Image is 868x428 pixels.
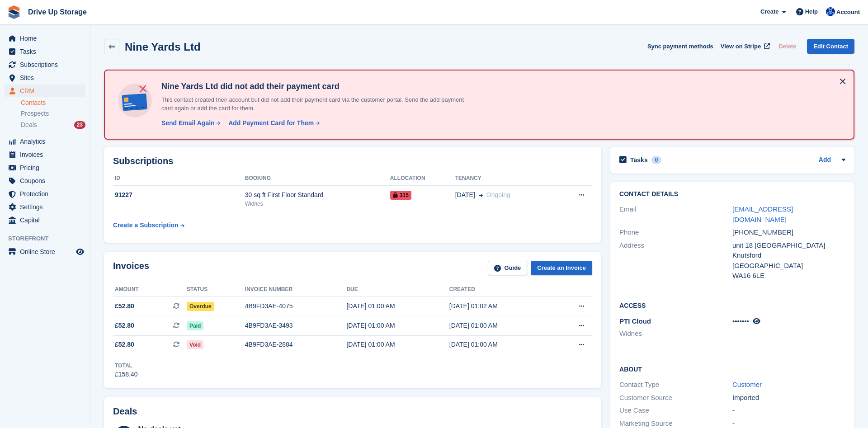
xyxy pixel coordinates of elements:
[20,201,74,213] span: Settings
[5,85,85,97] a: menu
[5,71,85,84] a: menu
[161,118,215,128] div: Send Email Again
[647,39,713,54] button: Sync payment methods
[20,85,74,97] span: CRM
[245,321,347,330] div: 4B9FD3AE-3493
[187,321,203,330] span: Paid
[158,95,474,113] p: This contact created their account but did not add their payment card via the customer portal. Se...
[732,250,845,261] div: Knutsford
[20,245,74,258] span: Online Store
[721,42,761,51] span: View on Stripe
[5,201,85,213] a: menu
[245,282,347,297] th: Invoice number
[732,405,845,416] div: -
[5,214,85,226] a: menu
[113,221,179,230] div: Create a Subscription
[619,204,732,225] div: Email
[619,405,732,416] div: Use Case
[5,245,85,258] a: menu
[455,190,475,200] span: [DATE]
[113,156,592,166] h2: Subscriptions
[619,393,732,403] div: Customer Source
[245,301,347,311] div: 4B9FD3AE-4075
[732,205,793,223] a: [EMAIL_ADDRESS][DOMAIN_NAME]
[488,261,528,276] a: Guide
[619,317,651,325] span: PTI Cloud
[5,45,85,58] a: menu
[619,301,845,310] h2: Access
[245,190,390,200] div: 30 sq ft First Floor Standard
[158,81,474,92] h4: Nine Yards Ltd did not add their payment card
[390,191,411,200] span: 315
[805,7,818,16] span: Help
[24,5,90,19] a: Drive Up Storage
[346,282,449,297] th: Due
[187,340,203,349] span: Void
[20,71,74,84] span: Sites
[187,302,214,311] span: Overdue
[455,171,557,186] th: Tenancy
[21,109,85,118] a: Prospects
[732,261,845,271] div: [GEOGRAPHIC_DATA]
[74,121,85,129] div: 23
[21,99,85,107] a: Contacts
[346,340,449,349] div: [DATE] 01:00 AM
[775,39,800,54] button: Delete
[5,174,85,187] a: menu
[819,155,831,165] a: Add
[113,261,149,276] h2: Invoices
[390,171,455,186] th: Allocation
[619,191,845,198] h2: Contact Details
[115,321,134,330] span: £52.80
[346,321,449,330] div: [DATE] 01:00 AM
[20,32,74,45] span: Home
[717,39,772,54] a: View on Stripe
[531,261,592,276] a: Create an Invoice
[807,39,854,54] a: Edit Contact
[651,156,662,164] div: 0
[20,148,74,161] span: Invoices
[619,240,732,281] div: Address
[449,301,552,311] div: [DATE] 01:02 AM
[116,81,154,120] img: no-card-linked-e7822e413c904bf8b177c4d89f31251c4716f9871600ec3ca5bfc59e148c83f4.svg
[619,227,732,238] div: Phone
[449,321,552,330] div: [DATE] 01:00 AM
[630,156,648,164] h2: Tasks
[732,317,749,325] span: •••••••
[225,118,321,128] a: Add Payment Card for Them
[5,161,85,174] a: menu
[732,393,845,403] div: Imported
[245,171,390,186] th: Booking
[113,190,245,200] div: 91227
[20,58,74,71] span: Subscriptions
[228,118,314,128] div: Add Payment Card for Them
[5,135,85,148] a: menu
[732,381,762,388] a: Customer
[187,282,245,297] th: Status
[760,7,778,16] span: Create
[113,282,187,297] th: Amount
[113,406,137,417] h2: Deals
[7,5,21,19] img: stora-icon-8386f47178a22dfd0bd8f6a31ec36ba5ce8667c1dd55bd0f319d3a0aa187defe.svg
[20,188,74,200] span: Protection
[732,240,845,251] div: unit 18 [GEOGRAPHIC_DATA]
[21,109,49,118] span: Prospects
[20,135,74,148] span: Analytics
[115,370,138,379] div: £158.40
[20,161,74,174] span: Pricing
[115,362,138,370] div: Total
[5,32,85,45] a: menu
[115,340,134,349] span: £52.80
[20,174,74,187] span: Coupons
[8,234,90,243] span: Storefront
[245,200,390,208] div: Widnes
[21,121,37,129] span: Deals
[5,188,85,200] a: menu
[20,214,74,226] span: Capital
[836,8,860,17] span: Account
[346,301,449,311] div: [DATE] 01:00 AM
[732,271,845,281] div: WA16 6LE
[75,246,85,257] a: Preview store
[619,364,845,373] h2: About
[732,227,845,238] div: [PHONE_NUMBER]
